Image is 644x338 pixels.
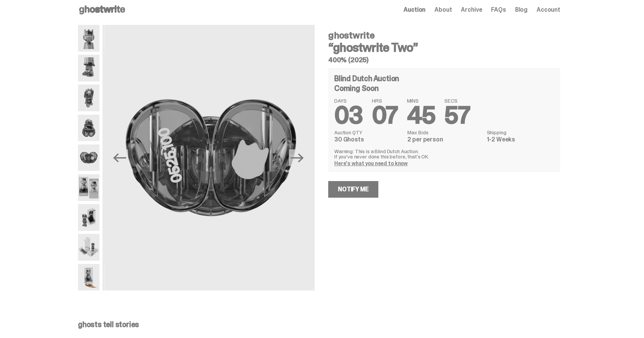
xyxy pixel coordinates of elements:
img: ghostwrite_Two_Media_8.png [105,25,317,290]
span: DAYS [334,98,363,103]
span: 07 [372,100,398,131]
a: Account [537,7,560,13]
span: MINS [407,98,436,103]
a: Blog [515,7,528,13]
span: 45 [407,100,436,131]
dt: Auction QTY [334,130,403,135]
img: ghostwrite_Two_Media_3.png [78,55,99,81]
dd: 1-2 Weeks [487,137,554,143]
p: ghosts tell stories [78,321,560,328]
a: Notify Me [328,181,378,198]
p: Warning: This is a Blind Dutch Auction. If you’ve never done this before, that’s OK. [334,149,554,159]
a: About [434,7,452,13]
h4: Blind Dutch Auction [334,75,399,82]
dd: 30 Ghosts [334,137,403,143]
dt: Max Bids [407,130,482,135]
dt: Shipping [487,130,554,135]
img: ghostwrite_Two_Media_13.png [78,234,99,261]
a: Archive [461,7,482,13]
dd: 2 per person [407,137,482,143]
img: ghostwrite_Two_Media_5.png [78,84,99,111]
span: SECS [444,98,470,103]
h5: 400% (2025) [328,57,560,63]
img: ghostwrite_Two_Media_11.png [78,204,99,231]
a: FAQs [491,7,506,13]
h4: ghostwrite [328,31,560,40]
a: Auction [404,7,425,13]
span: 57 [444,100,470,131]
a: Here's what you need to know [334,160,408,167]
img: ghostwrite_Two_Media_14.png [78,264,99,291]
img: ghostwrite_Two_Media_10.png [78,174,99,201]
img: ghostwrite_Two_Media_8.png [78,144,99,171]
h3: “ghostwrite Two” [328,41,560,54]
span: 03 [334,100,363,131]
span: HRS [372,98,398,103]
button: Next [289,149,306,166]
button: Previous [112,149,128,166]
div: Coming Soon [334,84,554,92]
img: ghostwrite_Two_Media_1.png [78,25,99,52]
img: ghostwrite_Two_Media_6.png [78,115,99,141]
